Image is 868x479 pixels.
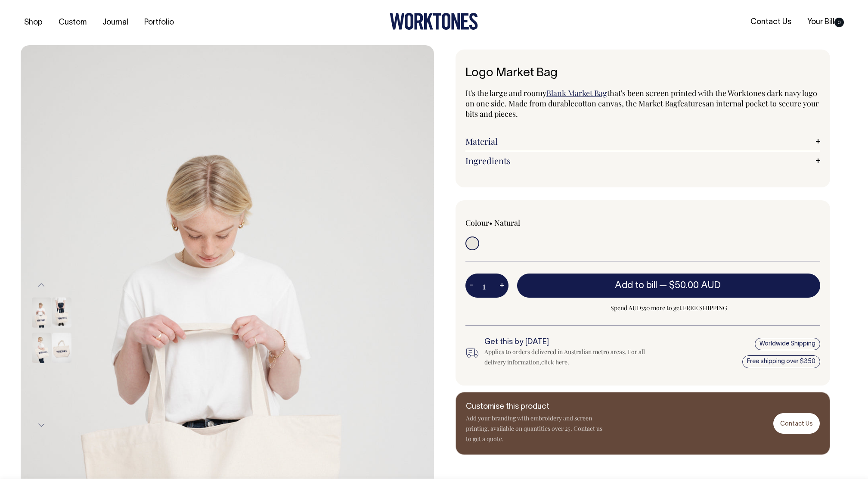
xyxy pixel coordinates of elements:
span: features [678,98,706,109]
h6: Get this by [DATE] [484,338,659,347]
h6: Customise this product [466,403,604,411]
button: + [495,277,508,294]
label: Natural [494,218,520,228]
button: - [465,277,477,294]
img: Logo Market Bag [32,333,51,363]
div: Colour [465,218,608,228]
img: Logo Market Bag [52,333,71,363]
span: an internal pocket to secure your bits and pieces. [465,98,819,119]
button: Previous [35,276,48,295]
h1: Logo Market Bag [465,67,820,80]
span: Spend AUD350 more to get FREE SHIPPING [517,303,820,313]
p: Add your branding with embroidery and screen printing, available on quantities over 25. Contact u... [466,413,604,444]
a: Material [465,136,820,146]
a: Custom [55,16,90,30]
button: Next [35,415,48,435]
span: • [489,218,493,228]
a: Shop [21,16,46,30]
span: 0 [834,18,844,27]
a: Blank Market Bag [546,88,607,98]
button: Add to bill —$50.00 AUD [517,274,820,298]
span: cotton canvas, the Market Bag [574,98,678,109]
p: It's the large and roomy that's been screen printed with the Worktones dark navy logo on one side... [465,88,820,119]
a: Ingredients [465,156,820,166]
span: Add to bill [615,281,657,290]
div: Applies to orders delivered in Australian metro areas. For all delivery information, . [484,347,659,367]
a: Contact Us [747,15,795,29]
a: Contact Us [773,413,820,433]
a: Portfolio [141,16,177,30]
a: click here [541,358,567,366]
span: — [659,281,723,290]
a: Your Bill0 [804,15,847,29]
img: Logo Market Bag [52,297,71,327]
a: Journal [99,16,132,30]
span: $50.00 AUD [669,281,721,290]
img: Logo Market Bag [32,297,51,327]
